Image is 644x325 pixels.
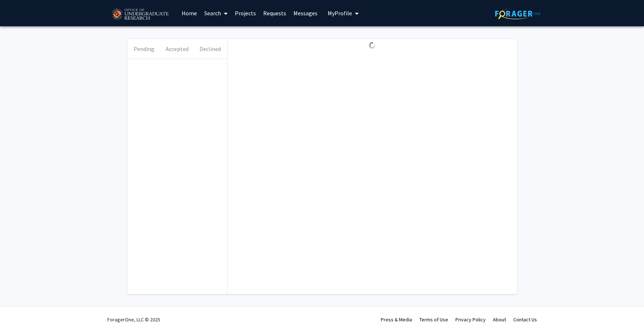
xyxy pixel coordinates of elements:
[513,316,537,323] a: Contact Us
[493,316,506,323] a: About
[419,316,448,323] a: Terms of Use
[455,316,486,323] a: Privacy Policy
[366,39,379,52] img: Loading
[495,8,541,19] img: ForagerOne Logo
[109,5,171,24] img: University of Maryland Logo
[381,316,412,323] a: Press & Media
[161,39,194,59] button: Accepted
[127,39,161,59] button: Pending
[290,0,321,26] a: Messages
[201,0,231,26] a: Search
[5,292,31,320] iframe: Chat
[328,9,352,17] span: My Profile
[194,39,227,59] button: Declined
[178,0,201,26] a: Home
[260,0,290,26] a: Requests
[231,0,260,26] a: Projects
